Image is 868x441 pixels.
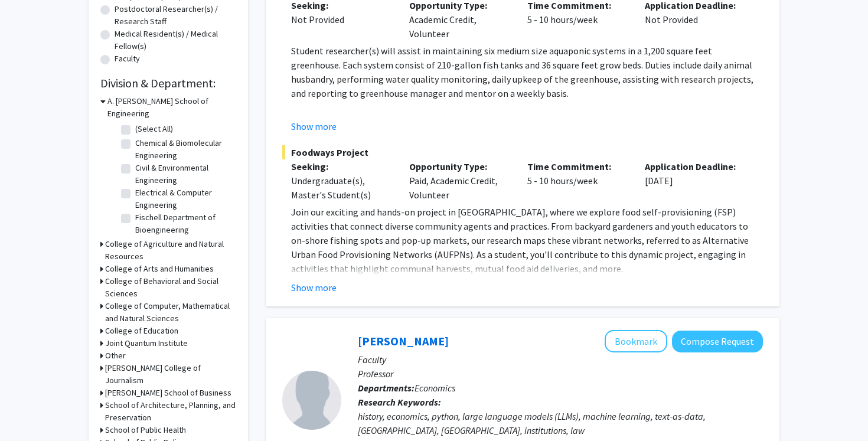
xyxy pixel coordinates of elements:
[135,162,233,187] label: Civil & Environmental Engineering
[291,205,763,276] p: Join our exciting and hands-on project in [GEOGRAPHIC_DATA], where we explore food self-provision...
[107,95,236,120] h3: A. [PERSON_NAME] School of Engineering
[135,137,233,162] label: Chemical & Biomolecular Engineering
[527,159,628,174] p: Time Commitment:
[291,119,337,133] button: Show more
[400,159,518,202] div: Paid, Academic Credit, Volunteer
[358,409,763,437] div: history, economics, python, large language models (LLMs), machine learning, text-as-data, [GEOGRA...
[358,367,763,381] p: Professor
[115,3,236,28] label: Postdoctoral Researcher(s) / Research Staff
[105,263,214,275] h3: College of Arts and Humanities
[135,187,233,211] label: Electrical & Computer Engineering
[291,12,391,27] div: Not Provided
[105,362,236,387] h3: [PERSON_NAME] College of Journalism
[672,331,763,352] button: Compose Request to Peter Murrell
[415,382,455,394] span: Economics
[605,330,667,352] button: Add Peter Murrell to Bookmarks
[9,388,50,432] iframe: Chat
[135,211,233,236] label: Fischell Department of Bioengineering
[105,238,236,263] h3: College of Agriculture and Natural Resources
[115,28,236,53] label: Medical Resident(s) / Medical Fellow(s)
[105,387,231,399] h3: [PERSON_NAME] School of Business
[105,275,236,300] h3: College of Behavioral and Social Sciences
[105,325,178,337] h3: College of Education
[135,123,173,135] label: (Select All)
[291,174,391,202] div: Undergraduate(s), Master's Student(s)
[105,300,236,325] h3: College of Computer, Mathematical and Natural Sciences
[518,159,637,202] div: 5 - 10 hours/week
[291,159,391,174] p: Seeking:
[105,337,188,349] h3: Joint Quantum Institute
[115,53,140,65] label: Faculty
[358,382,415,394] b: Departments:
[100,76,236,90] h2: Division & Department:
[291,44,763,100] p: Student researcher(s) will assist in maintaining six medium size aquaponic systems in a 1,200 squ...
[282,145,763,159] span: Foodways Project
[105,424,186,436] h3: School of Public Health
[409,159,510,174] p: Opportunity Type:
[636,159,754,202] div: [DATE]
[358,396,441,408] b: Research Keywords:
[105,349,126,362] h3: Other
[291,280,337,295] button: Show more
[135,236,233,261] label: Materials Science & Engineering
[645,159,745,174] p: Application Deadline:
[358,334,449,348] a: [PERSON_NAME]
[358,352,763,367] p: Faculty
[105,399,236,424] h3: School of Architecture, Planning, and Preservation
